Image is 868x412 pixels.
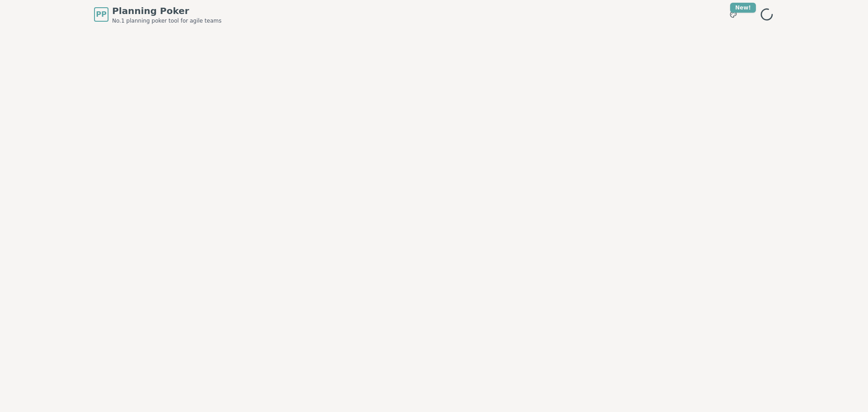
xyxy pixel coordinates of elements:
span: Planning Poker [112,5,222,17]
button: New! [725,6,741,23]
span: PP [96,9,106,20]
a: PPPlanning PokerNo.1 planning poker tool for agile teams [94,5,222,24]
div: New! [730,3,756,13]
span: No.1 planning poker tool for agile teams [112,17,222,24]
